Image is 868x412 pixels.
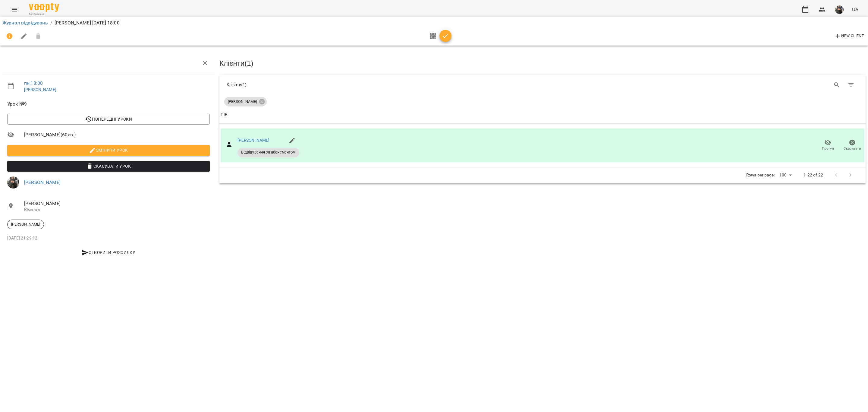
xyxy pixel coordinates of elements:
div: [PERSON_NAME] [224,97,267,106]
div: [PERSON_NAME] [7,220,44,229]
span: UA [852,6,858,13]
button: New Client [833,31,866,41]
p: Кімната [24,207,210,213]
nav: breadcrumb [2,19,866,27]
div: Клієнти ( 1 ) [227,82,538,88]
button: Фільтр [844,78,858,92]
button: Menu [7,2,22,17]
img: 8337ee6688162bb2290644e8745a615f.jpg [835,5,844,14]
a: Журнал відвідувань [2,20,48,26]
button: Змінити урок [7,145,210,156]
li: / [50,19,52,27]
div: Sort [221,111,228,119]
span: [PERSON_NAME] ( 60 хв. ) [24,131,210,138]
a: [PERSON_NAME] [24,87,56,92]
span: Змінити урок [12,147,205,154]
span: Урок №9 [7,100,210,108]
a: [PERSON_NAME] [24,179,61,185]
span: [PERSON_NAME] [24,200,210,207]
span: New Client [834,33,864,40]
span: [PERSON_NAME] [224,99,260,104]
button: Прогул [816,137,840,154]
p: [PERSON_NAME] [DATE] 18:00 [55,19,120,27]
button: Скасувати Урок [7,161,210,172]
p: [DATE] 21:29:12 [7,235,210,241]
div: Table Toolbar [219,75,866,94]
button: Створити розсилку [7,247,210,258]
h3: Клієнти ( 1 ) [219,59,866,67]
a: пн , 18:00 [24,80,43,86]
span: Скасувати Урок [12,163,205,170]
button: UA [850,4,861,15]
a: [PERSON_NAME] [237,138,270,143]
div: ПІБ [221,111,228,119]
span: ПІБ [221,111,864,119]
span: Створити розсилку [10,249,207,256]
div: 100 [777,171,794,179]
img: Voopty Logo [29,3,59,12]
span: Прогул [822,146,834,151]
span: Попередні уроки [12,116,205,123]
span: For Business [29,12,59,16]
span: [PERSON_NAME] [8,222,44,227]
p: 1-22 of 22 [804,172,823,178]
button: Search [830,78,844,92]
p: Rows per page: [746,172,775,178]
span: Відвідування за абонементом [237,150,299,155]
span: Скасувати [844,146,861,151]
button: Попередні уроки [7,114,210,125]
img: 8337ee6688162bb2290644e8745a615f.jpg [7,176,19,189]
button: Скасувати [840,137,864,154]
